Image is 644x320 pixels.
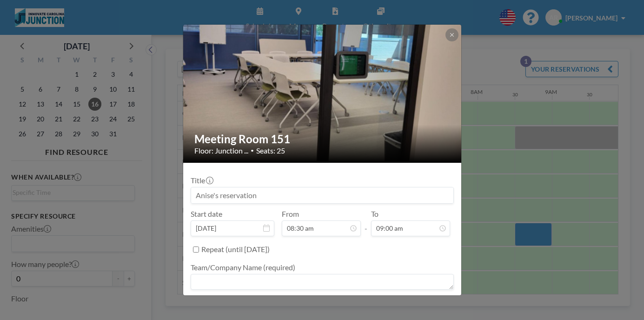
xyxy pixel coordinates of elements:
[183,24,462,164] img: 537.jpg
[251,147,254,154] span: •
[191,176,212,185] label: Title
[194,146,248,155] span: Floor: Junction ...
[371,209,378,219] label: To
[191,187,453,203] input: Anise's reservation
[256,146,285,155] span: Seats: 25
[191,209,222,219] label: Start date
[194,132,451,146] h2: Meeting Room 151
[201,245,270,254] label: Repeat (until [DATE])
[365,213,367,233] span: -
[282,209,299,219] label: From
[191,263,295,272] label: Team/Company Name (required)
